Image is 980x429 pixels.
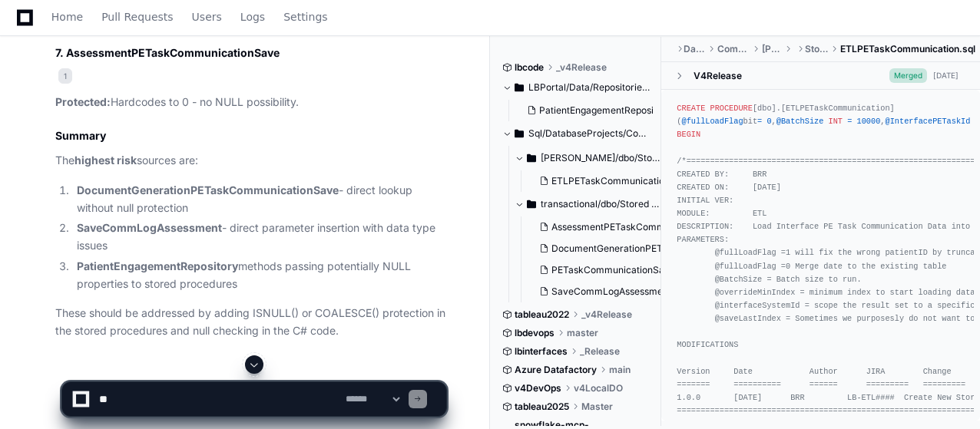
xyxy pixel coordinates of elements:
span: @InterfacePETaskId [886,117,971,126]
h3: 7. AssessmentPETaskCommunicationSave [55,45,446,61]
span: AssessmentPETaskCommunicationSave.sql [551,221,742,233]
span: DocumentGenerationPETaskCommunicationSave.sql [551,243,783,255]
span: _v4Release [581,309,632,321]
li: - direct lookup without null protection [72,182,446,217]
strong: PatientEngagementRepository [77,259,238,272]
span: tableau2022 [515,309,569,321]
p: The sources are: [55,152,446,170]
span: @BatchSize [776,117,824,126]
span: Settings [283,12,327,21]
h2: Summary [55,128,446,144]
span: 10000 [857,117,881,126]
span: LBPortal/Data/Repositories/Patient [528,81,650,94]
span: Users [192,12,222,21]
span: _v4Release [556,61,607,74]
li: - direct parameter insertion with data type issues [72,219,446,255]
span: transactional/dbo/Stored Procedures [541,198,662,210]
div: [DATE] [933,70,958,81]
span: Stored Procedures [805,43,828,55]
button: SaveCommLogAssessment.sql [533,281,665,302]
span: = [847,117,852,126]
button: AssessmentPETaskCommunicationSave.sql [533,216,665,238]
span: lbcode [515,61,544,74]
span: [PERSON_NAME]/dbo/Stored Procedures [541,152,662,164]
button: [PERSON_NAME]/dbo/Stored Procedures [515,146,662,170]
span: lbdevops [515,327,555,339]
span: PatientEngagementRepository.cs [539,104,683,117]
span: Pull Requests [101,12,173,21]
span: master [567,327,598,339]
button: PETaskCommunicationSave.sql [533,259,665,281]
span: SaveCommLogAssessment.sql [551,285,686,298]
span: PETaskCommunicationSave.sql [551,264,690,276]
span: Logs [240,12,265,21]
li: methods passing potentially NULL properties to stored procedures [72,258,446,293]
span: DatabaseProjects [684,43,705,55]
svg: Directory [527,149,536,167]
svg: Directory [527,195,536,213]
div: V4Release [694,70,742,82]
strong: DocumentGenerationPETaskCommunicationSave [77,183,339,196]
button: DocumentGenerationPETaskCommunicationSave.sql [533,238,665,259]
button: transactional/dbo/Stored Procedures [515,192,662,216]
span: INT [829,117,843,126]
span: 0 [766,117,771,126]
span: Merged [889,68,927,83]
span: PROCEDURE [710,104,752,113]
button: LBPortal/Data/Repositories/Patient [502,75,650,100]
svg: Directory [515,78,524,97]
span: lbinterfaces [515,345,568,358]
span: [PERSON_NAME] [762,43,783,55]
span: 1 [58,68,72,84]
span: Sql/DatabaseProjects/CombinedDatabaseNew [528,127,650,140]
span: _Release [580,345,620,358]
button: Sql/DatabaseProjects/CombinedDatabaseNew [502,121,650,146]
svg: Directory [515,124,524,143]
p: Hardcodes to 0 - no NULL possibility. [55,94,446,111]
span: ETLPETaskCommunication.sql [840,43,975,55]
strong: highest risk [74,153,137,167]
span: @fullLoadFlag [682,117,743,126]
span: ETLPETaskCommunication.sql [551,175,684,187]
span: Home [51,12,83,21]
strong: Protected: [55,95,111,108]
span: = [757,117,762,126]
span: CombinedDatabaseNew [717,43,750,55]
p: These should be addressed by adding ISNULL() or COALESCE() protection in the stored procedures an... [55,305,446,340]
span: CREATE [677,104,705,113]
button: PatientEngagementRepository.cs [521,100,653,121]
strong: SaveCommLogAssessment [77,221,222,234]
span: BEGIN [677,130,700,139]
button: ETLPETaskCommunication.sql [533,170,665,192]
